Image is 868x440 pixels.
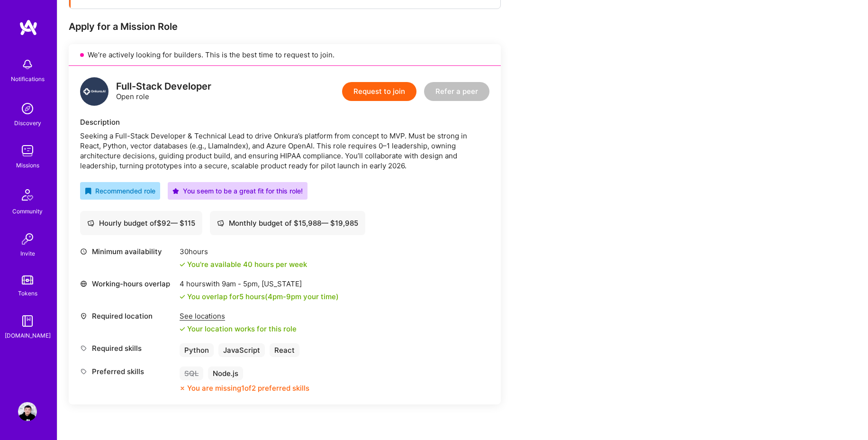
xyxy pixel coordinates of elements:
[11,74,45,84] div: Notifications
[80,345,87,352] i: icon Tag
[80,280,87,287] i: icon World
[80,312,87,320] i: icon Location
[80,311,175,321] div: Required location
[5,330,51,340] div: [DOMAIN_NAME]
[180,311,297,321] div: See locations
[180,385,185,391] i: icon CloseOrange
[217,220,224,227] i: icon Cash
[217,218,358,228] div: Monthly budget of $ 15,988 — $ 19,985
[18,312,37,330] img: guide book
[80,343,175,353] div: Required skills
[80,368,87,375] i: icon Tag
[187,292,339,302] div: You overlap for 5 hours ( your time)
[69,20,501,33] div: Apply for a Mission Role
[80,279,175,289] div: Working-hours overlap
[85,188,91,194] i: icon RecommendedBadge
[16,160,39,170] div: Missions
[268,292,301,301] span: 4pm - 9pm
[16,402,39,421] a: User Avatar
[180,326,185,332] i: icon Check
[80,117,489,127] div: Description
[424,82,489,101] button: Refer a peer
[18,288,37,298] div: Tokens
[80,131,489,171] div: Seeking a Full-Stack Developer & Technical Lead to drive Onkura’s platform from concept to MVP. M...
[22,275,33,284] img: tokens
[18,229,37,248] img: Invite
[172,186,303,196] div: You seem to be a great fit for this role!
[187,383,309,393] div: You are missing 1 of 2 preferred skills
[208,367,243,380] div: Node.js
[20,248,35,258] div: Invite
[87,218,195,228] div: Hourly budget of $ 92 — $ 115
[172,188,179,194] i: icon PurpleStar
[87,220,94,227] i: icon Cash
[80,367,175,376] div: Preferred skills
[180,279,339,289] div: 4 hours with [US_STATE]
[218,343,265,357] div: JavaScript
[69,44,501,66] div: We’re actively looking for builders. This is the best time to request to join.
[80,77,108,106] img: logo
[180,247,307,257] div: 30 hours
[116,82,211,101] div: Open role
[12,206,43,216] div: Community
[18,402,37,421] img: User Avatar
[18,99,37,118] img: discovery
[18,55,37,74] img: bell
[180,367,203,380] div: SQL
[180,324,297,334] div: Your location works for this role
[19,19,38,36] img: logo
[16,183,39,206] img: Community
[180,343,214,357] div: Python
[14,118,41,128] div: Discovery
[180,294,185,300] i: icon Check
[80,248,87,255] i: icon Clock
[116,82,211,92] div: Full-Stack Developer
[180,259,307,269] div: You're available 40 hours per week
[180,262,185,267] i: icon Check
[270,343,299,357] div: React
[342,82,416,101] button: Request to join
[85,186,155,196] div: Recommended role
[220,279,262,288] span: 9am - 5pm ,
[18,141,37,160] img: teamwork
[80,247,175,257] div: Minimum availability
